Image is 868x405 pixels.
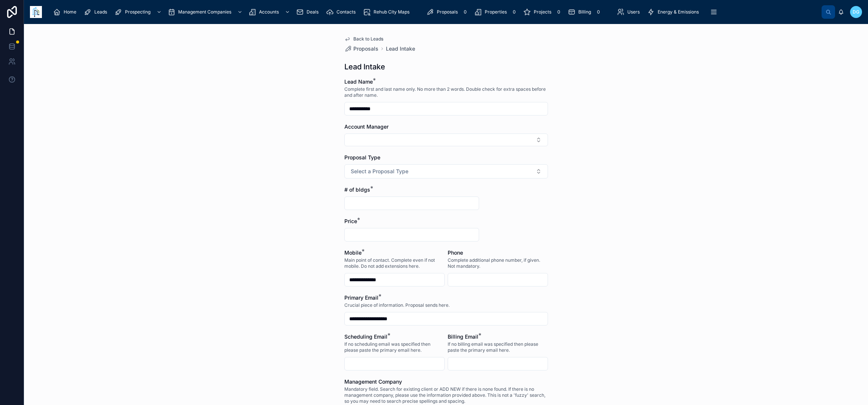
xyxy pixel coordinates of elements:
a: Home [51,5,82,19]
span: Energy & Emissions [658,9,699,15]
a: Back to Leads [344,36,383,42]
a: Projects0 [521,5,566,19]
span: Lead Name [344,78,373,85]
span: # of bldgs [344,186,370,193]
span: Mobile [344,249,362,256]
h1: Lead Intake [344,61,385,72]
span: Home [64,9,76,15]
a: Properties0 [472,5,521,19]
div: 0 [510,7,519,16]
span: Proposal Type [344,154,380,160]
span: Billing Email [448,333,478,340]
span: Contacts [336,9,356,15]
a: Contacts [324,5,361,19]
a: Deals [294,5,324,19]
a: Proposals0 [424,5,472,19]
span: Complete first and last name only. No more than 2 words. Double check for extra spaces before and... [344,86,548,98]
span: Management Companies [178,9,231,15]
span: Back to Leads [353,36,383,42]
span: If no scheduling email was specified then please paste the primary email here. [344,341,445,353]
div: scrollable content [48,4,822,20]
span: Select a Proposal Type [351,168,408,175]
span: Deals [307,9,319,15]
a: Users [615,5,645,19]
span: Projects [534,9,551,15]
a: Rehub City Maps [361,5,415,19]
span: Proposals [437,9,458,15]
span: Phone [448,249,463,256]
button: Select Button [344,133,548,146]
a: Accounts [246,5,294,19]
span: Crucial piece of information. Proposal sends here. [344,302,450,308]
span: Account Manager [344,123,389,130]
img: App logo [30,6,42,18]
span: Users [627,9,640,15]
a: Energy & Emissions [645,5,704,19]
span: Leads [94,9,107,15]
a: Management Companies [165,5,246,19]
span: Primary Email [344,294,378,301]
span: Complete additional phone number, if given. Not mandatory. [448,257,548,269]
span: Properties [485,9,507,15]
span: Main point of contact. Complete even if not mobile. Do not add extensions here. [344,257,445,269]
div: 0 [594,7,603,16]
span: Price [344,218,357,224]
span: Management Company [344,378,402,385]
span: DG [853,9,859,15]
span: Proposals [353,45,378,52]
span: Mandatory field. Search for existing client or ADD NEW if there is none found. If there is no man... [344,386,548,404]
a: Leads [82,5,112,19]
span: Rehub City Maps [374,9,409,15]
a: Lead Intake [386,45,415,52]
a: Billing0 [566,5,605,19]
span: Billing [578,9,591,15]
span: If no billing email was specified then please paste the primary email here. [448,341,548,353]
span: Prospecting [125,9,150,15]
div: 0 [554,7,563,16]
button: Select Button [344,164,548,178]
span: Accounts [259,9,279,15]
a: Prospecting [112,5,165,19]
a: Proposals [344,45,378,52]
span: Scheduling Email [344,333,387,340]
div: 0 [461,7,470,16]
